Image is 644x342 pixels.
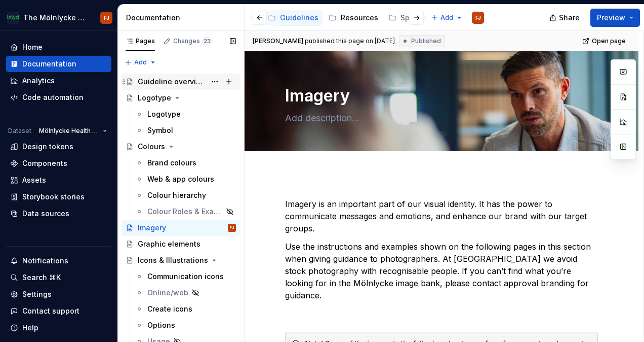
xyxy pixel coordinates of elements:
a: Symbol [131,122,240,139]
span: [PERSON_NAME] [253,37,303,45]
div: Logotype [138,93,171,103]
span: Published [411,37,441,45]
div: Notifications [22,256,68,266]
div: Graphic elements [138,239,200,249]
div: Storybook stories [22,192,85,202]
div: FJ [475,14,481,22]
div: Colour Roles & Examples [147,207,223,217]
div: Documentation [22,59,76,69]
a: Web & app colours [131,171,240,187]
div: Colours [138,142,165,152]
p: Use the instructions and examples shown on the following pages in this section when giving guidan... [285,241,598,301]
div: Communication icons [147,271,224,282]
a: Icons & Illustrations [122,252,240,268]
a: Logotype [122,90,240,106]
textarea: Imagery [283,84,596,108]
div: Documentation [126,13,240,23]
div: Resources [341,13,378,23]
a: Colour Roles & Examples [131,203,240,220]
p: Imagery is an important part of our visual identity. It has the power to communicate messages and... [285,198,598,234]
div: Brand colours [147,158,196,168]
div: FJ [230,223,234,233]
button: Add [428,11,466,25]
div: Page tree [164,8,339,28]
div: Components [22,158,67,168]
a: Design tokens [6,139,111,155]
a: Documentation [6,56,111,72]
div: Create icons [147,304,192,314]
div: Search ⌘K [22,272,61,283]
button: Preview [590,9,640,27]
a: Home [6,39,111,55]
a: Graphic elements [122,236,240,252]
span: Mölnlycke Health Care [39,127,99,135]
div: Data sources [22,209,69,219]
div: Icons & Illustrations [138,255,208,265]
button: Notifications [6,253,111,269]
div: Guideline overview [138,77,206,87]
div: Code automation [22,92,84,102]
span: Share [559,13,580,23]
span: 23 [202,37,212,45]
div: Web & app colours [147,174,214,184]
div: Pages [126,37,155,45]
a: Logotype [131,106,240,122]
span: Open page [592,37,626,45]
div: Online/web [147,288,188,298]
a: Specific areas [384,10,456,26]
div: Dataset [8,127,31,135]
button: The Mölnlycke ExperienceFJ [2,7,115,28]
a: Colour hierarchy [131,187,240,203]
div: Options [147,320,175,330]
button: Share [544,9,586,27]
a: Assets [6,172,111,188]
a: Resources [325,10,382,26]
a: Guidelines [264,10,323,26]
button: Help [6,320,111,336]
a: ImageryFJ [122,220,240,236]
a: Open page [579,34,630,48]
a: Brand colours [131,155,240,171]
button: Search ⌘K [6,269,111,286]
a: Storybook stories [6,189,111,205]
a: Colours [122,139,240,155]
div: Assets [22,175,46,185]
div: Logotype [147,109,181,119]
a: Create icons [131,301,240,317]
div: Changes [173,37,212,45]
button: Mölnlycke Health Care [34,124,111,138]
span: Preview [597,13,625,23]
a: Options [131,317,240,333]
a: Code automation [6,89,111,106]
div: Imagery [138,223,166,233]
div: Analytics [22,76,55,86]
div: Settings [22,289,52,299]
a: Online/web [131,285,240,301]
a: Settings [6,286,111,302]
a: Communication icons [131,268,240,285]
button: Add [122,55,159,70]
span: Add [134,58,147,66]
div: Help [22,323,38,333]
button: Contact support [6,303,111,319]
div: Colour hierarchy [147,190,206,200]
div: Symbol [147,125,173,135]
div: FJ [104,14,109,22]
a: Guideline overview [122,74,240,90]
a: Components [6,155,111,172]
div: Home [22,42,43,52]
span: Add [440,14,453,22]
div: published this page on [DATE] [305,37,395,45]
div: Contact support [22,306,79,316]
img: 91fb9bbd-befe-470e-ae9b-8b56c3f0f44a.png [7,12,19,24]
div: Guidelines [280,13,318,23]
div: Design tokens [22,142,73,152]
div: The Mölnlycke Experience [23,13,88,23]
a: Analytics [6,73,111,89]
a: Data sources [6,206,111,222]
